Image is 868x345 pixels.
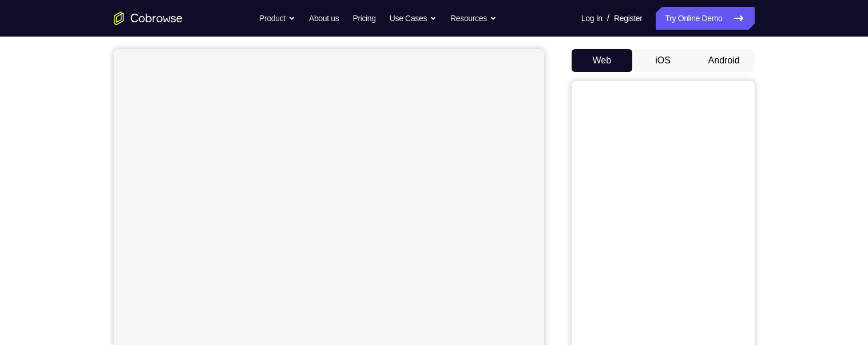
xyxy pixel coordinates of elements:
[607,11,609,25] span: /
[390,7,437,30] button: Use Cases
[693,49,755,72] button: Android
[656,7,754,30] a: Try Online Demo
[572,49,633,72] button: Web
[614,7,642,30] a: Register
[581,7,603,30] a: Log In
[450,7,497,30] button: Resources
[259,7,295,30] button: Product
[632,49,693,72] button: iOS
[114,11,183,25] a: Go to the home page
[309,7,339,30] a: About us
[352,7,375,30] a: Pricing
